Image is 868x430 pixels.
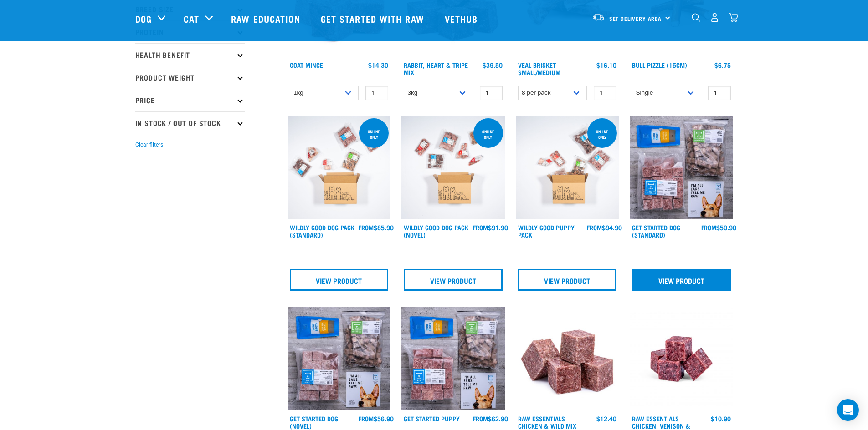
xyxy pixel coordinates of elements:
[594,86,616,100] input: 1
[592,13,605,21] img: van-moving.png
[518,417,576,427] a: Raw Essentials Chicken & Wild Mix
[710,13,719,22] img: user.png
[404,226,468,236] a: Wildly Good Dog Pack (Novel)
[288,116,391,220] img: Dog 0 2sec
[222,0,311,37] a: Raw Education
[135,43,245,66] p: Health Benefit
[401,307,505,410] img: NPS Puppy Update
[404,417,460,420] a: Get Started Puppy
[701,224,736,231] div: $50.90
[518,226,575,236] a: Wildly Good Puppy Pack
[587,224,622,231] div: $94.90
[135,89,245,111] p: Price
[365,86,388,100] input: 1
[518,63,560,74] a: Veal Brisket Small/Medium
[359,224,394,231] div: $85.90
[708,86,731,100] input: 1
[837,399,859,421] div: Open Intercom Messenger
[473,417,488,420] span: FROM
[473,226,488,229] span: FROM
[184,12,199,25] a: Cat
[587,125,617,144] div: Online Only
[516,307,619,410] img: Pile Of Cubed Chicken Wild Meat Mix
[359,226,374,229] span: FROM
[516,116,619,220] img: Puppy 0 2sec
[288,307,391,410] img: NSP Dog Novel Update
[729,13,738,22] img: home-icon@2x.png
[290,269,389,291] a: View Product
[473,125,503,144] div: Online Only
[368,61,388,69] div: $14.30
[359,125,389,144] div: Online Only
[135,12,152,25] a: Dog
[632,269,731,291] a: View Product
[596,61,616,69] div: $16.10
[630,307,733,410] img: Chicken Venison mix 1655
[359,417,374,420] span: FROM
[473,224,508,231] div: $91.90
[404,63,468,74] a: Rabbit, Heart & Tripe Mix
[587,226,602,229] span: FROM
[290,226,354,236] a: Wildly Good Dog Pack (Standard)
[632,226,680,236] a: Get Started Dog (Standard)
[483,61,503,69] div: $39.50
[401,116,505,220] img: Dog Novel 0 2sec
[290,417,338,427] a: Get Started Dog (Novel)
[135,111,245,134] p: In Stock / Out Of Stock
[714,61,731,69] div: $6.75
[630,116,733,220] img: NSP Dog Standard Update
[135,141,163,149] button: Clear filters
[473,415,508,422] div: $62.90
[480,86,503,100] input: 1
[290,63,323,66] a: Goat Mince
[692,13,700,22] img: home-icon-1@2x.png
[404,269,503,291] a: View Product
[436,0,489,37] a: Vethub
[135,66,245,89] p: Product Weight
[609,17,662,20] span: Set Delivery Area
[596,415,616,422] div: $12.40
[359,415,394,422] div: $56.90
[701,226,716,229] span: FROM
[312,0,436,37] a: Get started with Raw
[632,63,687,66] a: Bull Pizzle (15cm)
[518,269,617,291] a: View Product
[711,415,731,422] div: $10.90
